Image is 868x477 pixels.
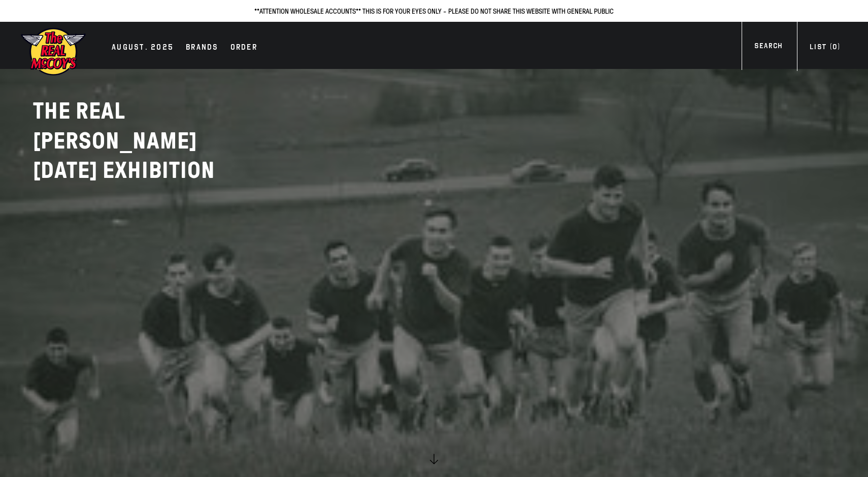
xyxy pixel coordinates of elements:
[33,96,287,186] h2: THE REAL [PERSON_NAME]
[810,42,840,55] div: List ( )
[832,43,837,51] span: 0
[112,41,174,55] div: AUGUST. 2025
[230,41,257,55] div: Order
[742,41,795,54] a: Search
[20,27,86,77] img: mccoys-exhibition
[754,41,782,54] div: Search
[107,41,179,55] a: AUGUST. 2025
[225,41,262,55] a: Order
[33,156,287,186] p: [DATE] EXHIBITION
[10,5,858,17] p: **ATTENTION WHOLESALE ACCOUNTS** THIS IS FOR YOUR EYES ONLY - PLEASE DO NOT SHARE THIS WEBSITE WI...
[797,42,853,55] a: List (0)
[186,41,218,55] div: Brands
